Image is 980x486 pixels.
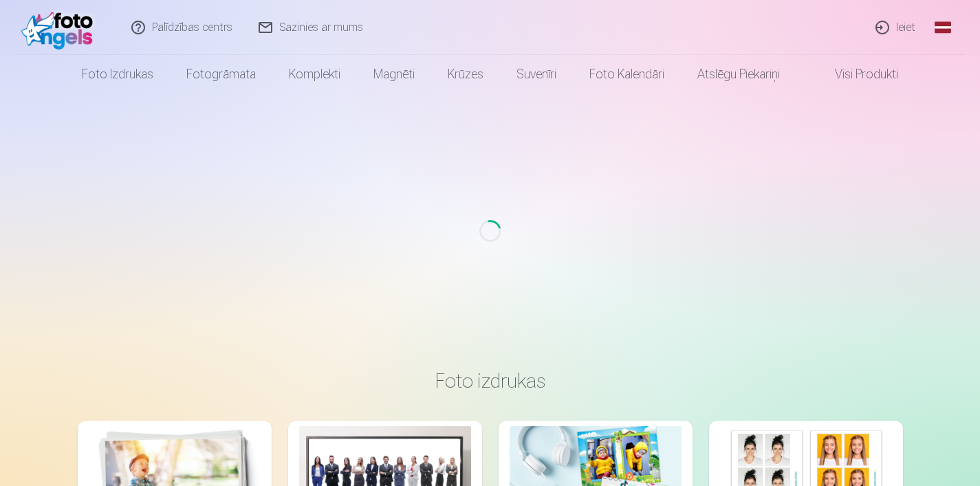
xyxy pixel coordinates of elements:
[573,55,681,93] a: Foto kalendāri
[89,368,892,393] h3: Foto izdrukas
[272,55,357,93] a: Komplekti
[796,55,915,93] a: Visi produkti
[681,55,796,93] a: Atslēgu piekariņi
[65,55,170,93] a: Foto izdrukas
[431,55,500,93] a: Krūzes
[21,5,100,49] img: /fa1
[500,55,573,93] a: Suvenīri
[170,55,272,93] a: Fotogrāmata
[357,55,431,93] a: Magnēti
